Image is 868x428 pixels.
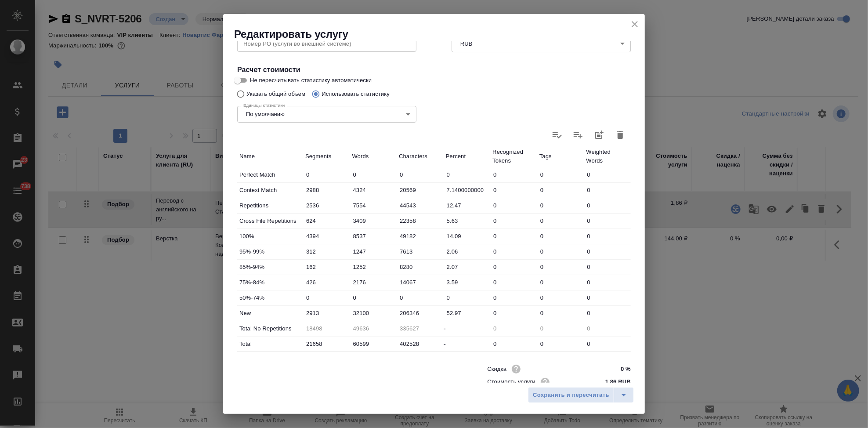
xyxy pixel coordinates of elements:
[239,309,301,318] p: New
[303,291,350,304] input: ✎ Введи что-нибудь
[487,365,506,374] p: Скидка
[537,291,584,304] input: ✎ Введи что-нибудь
[568,124,589,145] label: Слить статистику
[598,376,631,388] input: ✎ Введи что-нибудь
[490,291,537,304] input: ✎ Введи что-нибудь
[490,322,537,335] input: Пустое поле
[350,184,397,196] input: ✎ Введи что-нибудь
[350,291,397,304] input: ✎ Введи что-нибудь
[399,152,441,161] p: Characters
[528,387,614,403] button: Сохранить и пересчитать
[397,276,444,289] input: ✎ Введи что-нибудь
[397,245,444,258] input: ✎ Введи что-нибудь
[537,168,584,181] input: ✎ Введи что-нибудь
[350,214,397,227] input: ✎ Введи что-нибудь
[444,261,491,273] input: ✎ Введи что-нибудь
[528,387,634,403] div: split button
[537,337,584,350] input: ✎ Введи что-нибудь
[452,35,631,52] div: RUB
[239,278,301,287] p: 75%-84%
[239,263,301,272] p: 85%-94%
[303,184,350,196] input: ✎ Введи что-нибудь
[303,307,350,319] input: ✎ Введи что-нибудь
[350,261,397,273] input: ✎ Введи что-нибудь
[584,291,631,304] input: ✎ Введи что-нибудь
[444,199,491,212] input: ✎ Введи что-нибудь
[584,261,631,273] input: ✎ Введи что-нибудь
[492,148,535,165] p: Recognized Tokens
[397,168,444,181] input: ✎ Введи что-нибудь
[239,201,301,210] p: Repetitions
[303,337,350,350] input: ✎ Введи что-нибудь
[239,217,301,225] p: Cross File Repetitions
[584,199,631,212] input: ✎ Введи что-нибудь
[490,184,537,196] input: ✎ Введи что-нибудь
[397,261,444,273] input: ✎ Введи что-нибудь
[239,340,301,348] p: Total
[586,148,629,165] p: Weighted Words
[584,214,631,227] input: ✎ Введи что-нибудь
[397,337,444,350] input: ✎ Введи что-нибудь
[444,291,491,304] input: ✎ Введи что-нибудь
[584,307,631,319] input: ✎ Введи что-нибудь
[490,245,537,258] input: ✎ Введи что-нибудь
[303,168,350,181] input: ✎ Введи что-нибудь
[350,245,397,258] input: ✎ Введи что-нибудь
[239,324,301,333] p: Total No Repetitions
[303,245,350,258] input: ✎ Введи что-нибудь
[305,152,348,161] p: Segments
[490,276,537,289] input: ✎ Введи что-нибудь
[243,110,287,118] button: По умолчанию
[234,27,645,41] h2: Редактировать услугу
[533,390,609,400] span: Сохранить и пересчитать
[303,199,350,212] input: ✎ Введи что-нибудь
[490,214,537,227] input: ✎ Введи что-нибудь
[537,261,584,273] input: ✎ Введи что-нибудь
[239,152,301,161] p: Name
[598,363,631,375] input: ✎ Введи что-нибудь
[397,307,444,319] input: ✎ Введи что-нибудь
[584,322,631,335] input: Пустое поле
[537,214,584,227] input: ✎ Введи что-нибудь
[250,76,372,85] span: Не пересчитывать статистику автоматически
[444,323,491,334] div: -
[239,232,301,241] p: 100%
[303,261,350,273] input: ✎ Введи что-нибудь
[444,245,491,258] input: ✎ Введи что-нибудь
[537,276,584,289] input: ✎ Введи что-нибудь
[584,276,631,289] input: ✎ Введи что-нибудь
[444,339,491,349] div: -
[303,230,350,243] input: ✎ Введи что-нибудь
[350,276,397,289] input: ✎ Введи что-нибудь
[303,214,350,227] input: ✎ Введи что-нибудь
[303,276,350,289] input: ✎ Введи что-нибудь
[303,322,350,335] input: Пустое поле
[628,18,641,31] button: close
[397,199,444,212] input: ✎ Введи что-нибудь
[352,152,395,161] p: Words
[539,152,582,161] p: Tags
[546,124,568,145] label: Обновить статистику
[239,247,301,256] p: 95%-99%
[490,337,537,350] input: ✎ Введи что-нибудь
[584,168,631,181] input: ✎ Введи что-нибудь
[444,276,491,289] input: ✎ Введи что-нибудь
[537,307,584,319] input: ✎ Введи что-нибудь
[584,184,631,196] input: ✎ Введи что-нибудь
[490,168,537,181] input: ✎ Введи что-нибудь
[537,245,584,258] input: ✎ Введи что-нибудь
[397,322,444,335] input: Пустое поле
[490,307,537,319] input: ✎ Введи что-нибудь
[239,294,301,302] p: 50%-74%
[444,184,491,196] input: ✎ Введи что-нибудь
[490,261,537,273] input: ✎ Введи что-нибудь
[458,40,475,47] button: RUB
[610,124,631,145] button: Удалить статистику
[584,245,631,258] input: ✎ Введи что-нибудь
[584,230,631,243] input: ✎ Введи что-нибудь
[350,337,397,350] input: ✎ Введи что-нибудь
[237,65,631,75] h4: Расчет стоимости
[444,230,491,243] input: ✎ Введи что-нибудь
[446,152,488,161] p: Percent
[239,170,301,179] p: Perfect Match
